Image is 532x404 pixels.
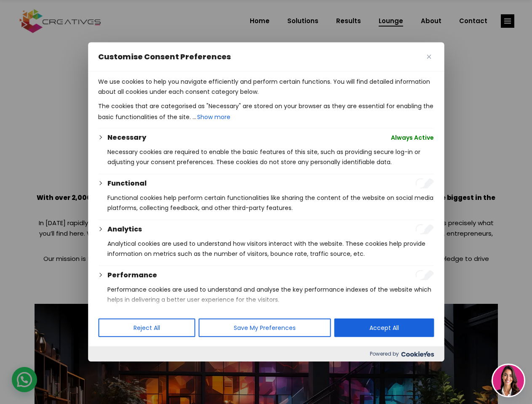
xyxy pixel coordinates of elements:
img: Close [427,55,431,59]
button: Close [424,52,434,62]
button: Necessary [107,133,146,143]
p: The cookies that are categorised as "Necessary" are stored on your browser as they are essential ... [98,101,434,123]
span: Customise Consent Preferences [98,52,231,62]
button: Save My Preferences [198,319,331,337]
img: Cookieyes logo [401,351,434,357]
input: Enable Functional [415,178,434,189]
button: Show more [196,111,231,123]
button: Accept All [334,319,434,337]
div: Customise Consent Preferences [88,43,444,361]
button: Reject All [98,319,195,337]
button: Functional [107,178,147,189]
div: Powered by [88,346,444,361]
img: agent [493,365,524,396]
button: Analytics [107,224,142,234]
p: We use cookies to help you navigate efficiently and perform certain functions. You will find deta... [98,77,434,97]
p: Necessary cookies are required to enable the basic features of this site, such as providing secur... [107,147,434,167]
input: Enable Performance [415,270,434,280]
button: Performance [107,270,157,280]
span: Always Active [391,133,434,143]
p: Performance cookies are used to understand and analyse the key performance indexes of the website... [107,284,434,305]
p: Analytical cookies are used to understand how visitors interact with the website. These cookies h... [107,239,434,259]
input: Enable Analytics [415,224,434,234]
p: Functional cookies help perform certain functionalities like sharing the content of the website o... [107,193,434,213]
